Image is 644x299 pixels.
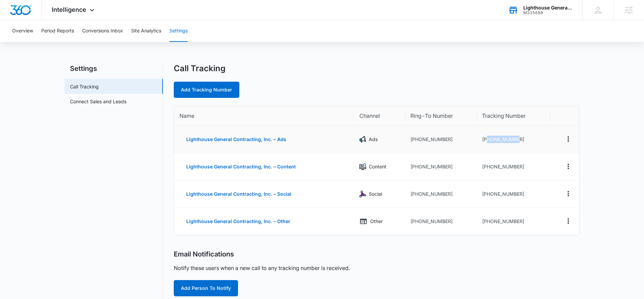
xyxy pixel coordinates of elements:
button: Actions [563,134,574,144]
div: account name [523,5,573,10]
td: [PHONE_NUMBER] [477,181,550,208]
button: Add Person To Notify [174,280,238,296]
th: Name [174,106,354,126]
button: Lighthouse General Contracting, Inc. – Content [180,159,303,175]
button: Actions [563,161,574,172]
td: [PHONE_NUMBER] [405,126,477,153]
p: Notify these users when a new call to any tracking number is received. [174,264,350,272]
p: Ads [369,136,378,143]
h2: Email Notifications [174,250,234,259]
img: Social [359,191,366,197]
button: Lighthouse General Contracting, Inc. – Social [180,186,298,202]
td: [PHONE_NUMBER] [477,153,550,181]
h1: Call Tracking [174,63,225,74]
button: Overview [12,20,33,42]
td: [PHONE_NUMBER] [405,153,477,181]
p: Social [369,190,382,198]
span: Intelligence [52,6,86,13]
div: account id [523,10,573,15]
a: Call Tracking [70,83,99,90]
button: Lighthouse General Contracting, Inc. – Ads [180,131,293,147]
button: Actions [563,188,574,199]
button: Period Reports [41,20,74,42]
a: Connect Sales and Leads [70,98,126,105]
h2: Settings [65,63,163,74]
img: Ads [359,136,366,143]
button: Site Analytics [131,20,161,42]
td: [PHONE_NUMBER] [477,208,550,235]
a: Add Tracking Number [174,82,239,98]
button: Actions [563,216,574,226]
th: Channel [354,106,405,126]
button: Conversions Inbox [82,20,123,42]
button: Settings [169,20,188,42]
th: Ring-To Number [405,106,477,126]
p: Other [370,218,383,225]
p: Content [369,163,386,170]
button: Lighthouse General Contracting, Inc. – Other [180,213,297,229]
th: Tracking Number [477,106,550,126]
td: [PHONE_NUMBER] [477,126,550,153]
td: [PHONE_NUMBER] [405,208,477,235]
td: [PHONE_NUMBER] [405,181,477,208]
img: Content [359,163,366,170]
